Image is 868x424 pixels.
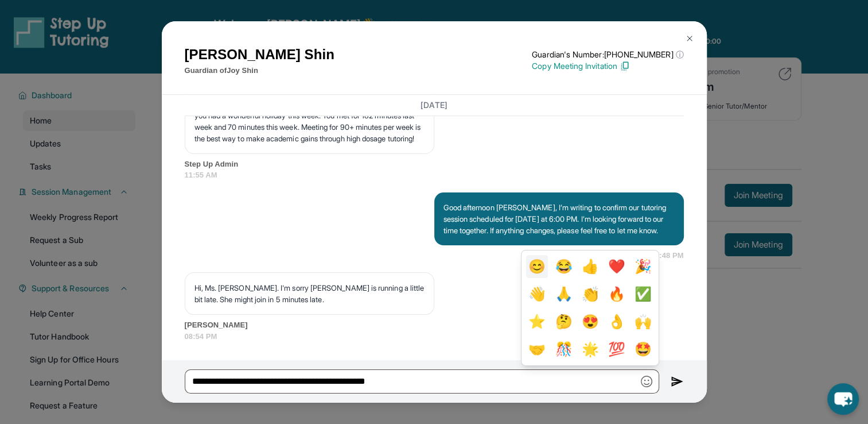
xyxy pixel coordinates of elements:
[526,255,548,278] button: 😊
[675,49,683,60] span: ⓘ
[194,282,425,305] p: Hi, Ms. [PERSON_NAME]. I'm sorry [PERSON_NAME] is running a little bit late. She might join in 5 ...
[526,310,548,333] button: ⭐
[552,338,574,361] button: 🎊
[641,376,652,387] img: Emoji
[606,283,628,306] button: 🔥
[606,338,628,361] button: 💯
[185,99,684,111] h3: [DATE]
[185,169,684,181] span: 11:55 AM
[606,255,628,278] button: ❤️
[185,65,334,76] p: Guardian of Joy Shin
[532,60,683,72] p: Copy Meeting Invitation
[579,283,601,306] button: 👏
[552,283,574,306] button: 🙏
[606,310,628,333] button: 👌
[620,61,630,71] img: Copy Icon
[579,338,601,361] button: 🌟
[185,44,334,65] h1: [PERSON_NAME] Shin
[632,283,654,306] button: ✅
[185,331,684,342] span: 08:54 PM
[579,255,601,278] button: 👍
[632,310,654,333] button: 🙌
[532,49,683,60] p: Guardian's Number: [PHONE_NUMBER]
[552,310,574,333] button: 🤔
[526,283,548,306] button: 👋
[632,338,654,361] button: 🤩
[827,383,859,415] button: chat-button
[526,338,548,361] button: 🤝
[443,202,675,236] p: Good afternoon [PERSON_NAME], I’m writing to confirm our tutoring session scheduled for [DATE] at...
[185,159,684,170] span: Step Up Admin
[632,255,654,278] button: 🎉
[579,310,601,333] button: 😍
[185,319,684,331] span: [PERSON_NAME]
[651,250,684,261] span: 08:48 PM
[671,375,684,388] img: Send icon
[685,34,694,43] img: Close Icon
[552,255,574,278] button: 😂
[194,98,425,144] p: We hope your student's school year is off to a great start, and we hope you had a wonderful holid...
